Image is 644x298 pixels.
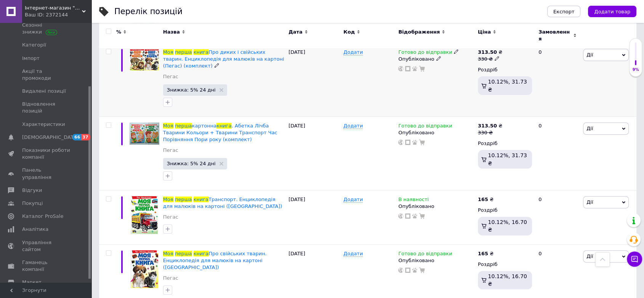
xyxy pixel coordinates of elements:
[586,253,593,259] span: Дії
[25,11,91,18] div: Ваш ID: 2372144
[478,49,497,55] b: 313.50
[343,49,363,55] span: Додати
[163,29,180,35] span: Назва
[116,29,121,35] span: %
[194,49,209,55] span: книга
[163,49,173,55] span: Моя
[343,29,355,35] span: Код
[488,152,527,166] span: 10.12%, 31.73 ₴
[288,29,303,35] span: Дата
[488,273,527,287] span: 10.12%, 16.70 ₴
[163,197,173,202] span: Моя
[398,129,474,136] div: Опубліковано
[131,250,158,288] img: Моя перша книга Про свійських тварин. Енциклопедія для малюків на картоні (Пегас)
[22,239,70,253] span: Управління сайтом
[114,8,183,16] div: Перелік позицій
[538,29,571,42] span: Замовлення
[488,79,527,92] span: 10.12%, 31.73 ₴
[478,56,502,63] div: 330 ₴
[130,122,159,145] img: Моя перша картонна книга. Абетка Лічба Тварини Кольори + Тварини Транспорт Час Порівняння Пори ро...
[343,251,363,257] span: Додати
[163,275,178,282] a: Пегас
[478,29,491,35] span: Ціна
[175,123,192,129] span: перша
[594,9,630,14] span: Додати товар
[22,101,70,114] span: Відновлення позицій
[163,251,267,270] span: Про свійських тварин. Енциклопедія для малюків на картоні ([GEOGRAPHIC_DATA])
[163,147,178,154] a: Пегас
[163,49,284,69] a: МояпершакнигаПро диких і свійських тварин. Енциклопедія для малюків на картоні (Пегас) (комплект)
[22,213,63,220] span: Каталог ProSale
[22,187,42,194] span: Відгуки
[478,140,532,147] div: Роздріб
[163,251,173,256] span: Моя
[398,29,440,35] span: Відображення
[534,116,581,190] div: 0
[163,123,277,142] span: . Абетка Лічба Тварини Кольори + Тварини Транспорт Час Порівняння Пори року (комплект)
[194,251,209,256] span: книга
[478,122,502,129] div: ₴
[175,197,192,202] span: перша
[478,197,488,202] b: 165
[163,123,173,129] span: Моя
[194,197,209,202] span: книга
[192,123,217,129] span: картонна
[22,121,65,128] span: Характеристики
[22,134,78,141] span: [DEMOGRAPHIC_DATA]
[547,6,581,17] button: Експорт
[163,197,282,209] a: МояпершакнигаТранспорт. Енциклопедія для малюків на картоні ([GEOGRAPHIC_DATA])
[163,214,178,221] a: Пегас
[398,251,452,259] span: Готово до відправки
[398,203,474,210] div: Опубліковано
[22,22,70,35] span: Сезонні знижки
[534,43,581,116] div: 0
[586,52,593,58] span: Дії
[175,49,192,55] span: перша
[163,123,277,142] a: Мояпершакартоннакнига. Абетка Лічба Тварини Кольори + Тварини Транспорт Час Порівняння Пори року ...
[586,199,593,205] span: Дії
[22,259,70,273] span: Гаманець компанії
[287,116,341,190] div: [DATE]
[630,67,642,72] div: 9%
[478,66,532,73] div: Роздріб
[216,123,232,129] span: книга
[534,190,581,244] div: 0
[343,123,363,129] span: Додати
[22,68,70,82] span: Акції та промокоди
[478,49,502,56] div: ₴
[398,257,474,264] div: Опубліковано
[478,196,493,203] div: ₴
[398,56,474,63] div: Опубліковано
[478,123,497,129] b: 313.50
[25,5,82,11] span: Інтернет-магазин "Гармонія"
[175,251,192,256] span: перша
[343,197,363,203] span: Додати
[167,161,216,166] span: Знижка: 5% 24 дні
[287,43,341,116] div: [DATE]
[478,129,502,136] div: 330 ₴
[163,251,267,270] a: МояпершакнигаПро свійських тварин. Енциклопедія для малюків на картоні ([GEOGRAPHIC_DATA])
[130,49,159,71] img: Моя перша книга Про диких і свійських тварин. Енциклопедія для малюків на картоні (Пегас) (комплект)
[287,190,341,244] div: [DATE]
[22,55,40,62] span: Імпорт
[398,49,452,57] span: Готово до відправки
[22,226,48,233] span: Аналітика
[22,88,66,95] span: Видалені позиції
[22,42,46,48] span: Категорії
[586,126,593,131] span: Дії
[22,147,70,161] span: Показники роботи компанії
[22,167,70,180] span: Панель управління
[478,261,532,268] div: Роздріб
[627,251,642,267] button: Чат з покупцем
[163,197,282,209] span: Транспорт. Енциклопедія для малюків на картоні ([GEOGRAPHIC_DATA])
[588,6,636,17] button: Додати товар
[163,49,284,69] span: Про диких і свійських тварин. Енциклопедія для малюків на картоні (Пегас) (комплект)
[72,134,81,140] span: 66
[81,134,90,140] span: 37
[163,73,178,80] a: Пегас
[478,250,493,257] div: ₴
[478,251,488,256] b: 165
[398,123,452,131] span: Готово до відправки
[398,197,429,205] span: В наявності
[22,279,42,286] span: Маркет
